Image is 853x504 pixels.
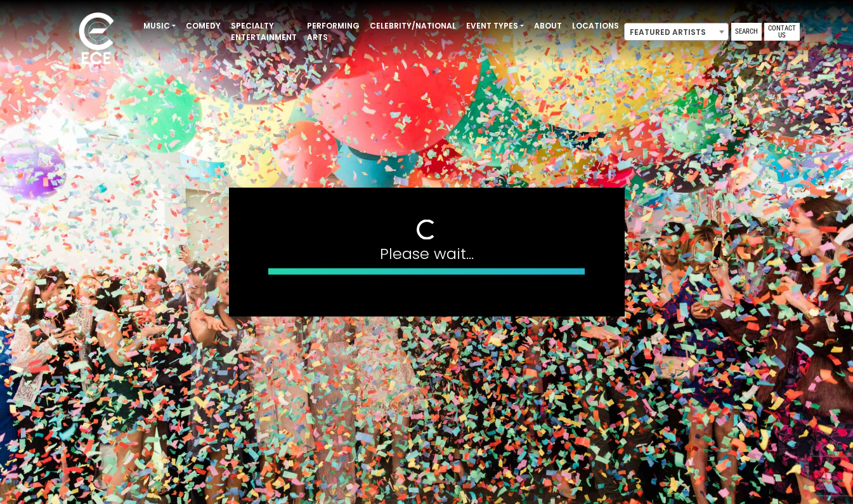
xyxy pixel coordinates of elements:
[731,23,762,41] a: Search
[764,23,800,41] a: Contact Us
[302,15,365,48] a: Performing Arts
[529,15,567,37] a: About
[461,15,529,37] a: Event Types
[226,15,302,48] a: Specialty Entertainment
[365,15,461,37] a: Celebrity/National
[567,15,624,37] a: Locations
[625,23,728,41] span: Featured Artists
[268,245,585,263] h4: Please wait...
[138,15,181,37] a: Music
[65,9,128,70] img: ece_new_logo_whitev2-1.png
[181,15,226,37] a: Comedy
[624,23,729,41] span: Featured Artists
